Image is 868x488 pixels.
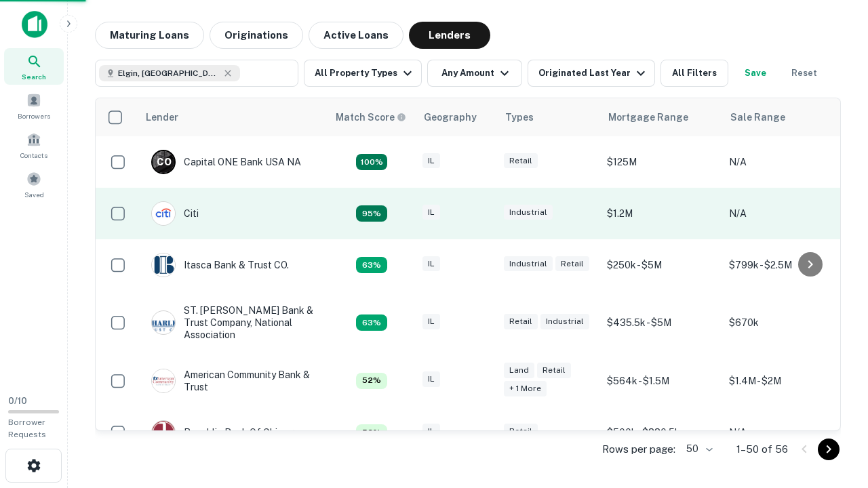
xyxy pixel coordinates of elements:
[504,205,553,220] div: Industrial
[600,239,722,291] td: $250k - $5M
[18,110,50,121] span: Borrowers
[504,381,547,396] div: + 1 more
[422,153,440,169] div: IL
[722,355,844,407] td: $1.4M - $2M
[304,60,422,87] button: All Property Types
[427,60,522,87] button: Any Amount
[152,311,175,334] img: picture
[681,439,715,459] div: 50
[138,98,328,136] th: Lender
[4,48,64,85] a: Search
[424,109,477,125] div: Geography
[504,256,553,272] div: Industrial
[4,166,64,203] a: Saved
[336,110,406,125] div: Capitalize uses an advanced AI algorithm to match your search with the best lender. The match sco...
[504,363,534,378] div: Land
[783,60,826,87] button: Reset
[22,71,46,82] span: Search
[540,314,589,329] div: Industrial
[356,154,387,170] div: Capitalize uses an advanced AI algorithm to match your search with the best lender. The match sco...
[151,253,289,277] div: Itasca Bank & Trust CO.
[152,369,175,392] img: picture
[8,396,27,406] span: 0 / 10
[722,136,844,188] td: N/A
[152,202,175,225] img: picture
[416,98,497,136] th: Geography
[660,60,728,87] button: All Filters
[818,439,840,460] button: Go to next page
[151,369,314,393] div: American Community Bank & Trust
[422,256,440,272] div: IL
[210,22,303,49] button: Originations
[8,418,46,439] span: Borrower Requests
[20,150,47,161] span: Contacts
[600,98,722,136] th: Mortgage Range
[600,407,722,458] td: $500k - $880.5k
[356,314,387,331] div: Capitalize uses an advanced AI algorithm to match your search with the best lender. The match sco...
[422,314,440,329] div: IL
[722,291,844,355] td: $670k
[328,98,416,136] th: Capitalize uses an advanced AI algorithm to match your search with the best lender. The match sco...
[356,205,387,222] div: Capitalize uses an advanced AI algorithm to match your search with the best lender. The match sco...
[151,201,199,226] div: Citi
[356,373,387,389] div: Capitalize uses an advanced AI algorithm to match your search with the best lender. The match sco...
[151,150,301,174] div: Capital ONE Bank USA NA
[409,22,490,49] button: Lenders
[722,188,844,239] td: N/A
[555,256,589,272] div: Retail
[95,22,204,49] button: Maturing Loans
[504,424,538,439] div: Retail
[505,109,534,125] div: Types
[152,421,175,444] img: picture
[4,87,64,124] a: Borrowers
[151,304,314,342] div: ST. [PERSON_NAME] Bank & Trust Company, National Association
[730,109,785,125] div: Sale Range
[600,291,722,355] td: $435.5k - $5M
[356,257,387,273] div: Capitalize uses an advanced AI algorithm to match your search with the best lender. The match sco...
[24,189,44,200] span: Saved
[736,441,788,457] p: 1–50 of 56
[22,11,47,38] img: capitalize-icon.png
[537,363,571,378] div: Retail
[422,205,440,220] div: IL
[356,424,387,441] div: Capitalize uses an advanced AI algorithm to match your search with the best lender. The match sco...
[152,253,175,277] img: picture
[600,355,722,407] td: $564k - $1.5M
[600,136,722,188] td: $125M
[157,155,171,169] p: C O
[504,153,538,169] div: Retail
[538,65,649,81] div: Originated Last Year
[600,188,722,239] td: $1.2M
[336,110,403,125] h6: Match Score
[422,424,440,439] div: IL
[722,407,844,458] td: N/A
[608,109,688,125] div: Mortgage Range
[4,127,64,163] a: Contacts
[309,22,403,49] button: Active Loans
[497,98,600,136] th: Types
[422,371,440,387] div: IL
[800,380,868,445] iframe: Chat Widget
[602,441,675,457] p: Rows per page:
[734,60,777,87] button: Save your search to get updates of matches that match your search criteria.
[528,60,655,87] button: Originated Last Year
[722,239,844,291] td: $799k - $2.5M
[722,98,844,136] th: Sale Range
[151,420,300,445] div: Republic Bank Of Chicago
[118,67,220,79] span: Elgin, [GEOGRAPHIC_DATA], [GEOGRAPHIC_DATA]
[504,314,538,329] div: Retail
[146,109,178,125] div: Lender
